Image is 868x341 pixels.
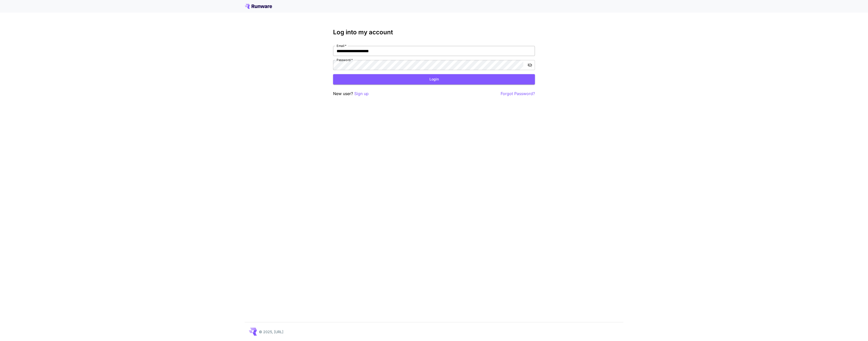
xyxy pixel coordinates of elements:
h3: Log into my account [333,29,535,36]
button: Sign up [354,91,369,97]
label: Email [337,44,346,48]
p: New user? [333,91,369,97]
button: Forgot Password? [501,91,535,97]
button: Login [333,74,535,84]
label: Password [337,58,353,62]
p: © 2025, [URL] [259,329,283,334]
button: toggle password visibility [525,61,534,70]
